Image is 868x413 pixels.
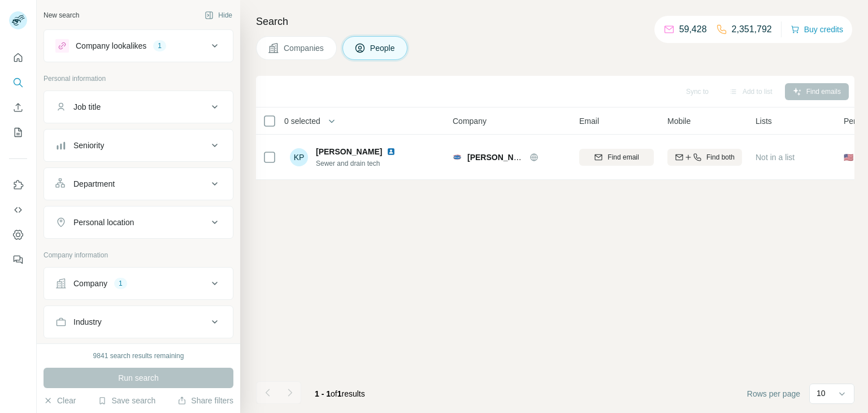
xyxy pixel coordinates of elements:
[732,23,772,36] p: 2,351,792
[579,149,654,166] button: Find email
[44,32,233,59] button: Company lookalikes1
[44,209,233,236] button: Personal location
[98,395,155,406] button: Save search
[73,316,102,328] div: Industry
[44,250,233,260] p: Company information
[756,115,772,127] span: Lists
[331,389,337,398] span: of
[315,389,365,398] span: results
[44,270,233,297] button: Company1
[256,14,854,29] h4: Search
[453,115,487,127] span: Company
[679,23,707,36] p: 59,428
[73,278,107,289] div: Company
[177,395,233,406] button: Share filters
[73,101,101,113] div: Job title
[579,115,599,127] span: Email
[9,72,27,93] button: Search
[844,152,853,163] span: 🇺🇸
[706,152,735,162] span: Find both
[73,217,134,228] div: Personal location
[73,140,104,151] div: Seniority
[44,395,76,406] button: Clear
[44,74,233,84] p: Personal information
[316,146,382,157] span: [PERSON_NAME]
[76,40,146,51] div: Company lookalikes
[9,97,27,118] button: Enrich CSV
[316,158,400,169] span: Sewer and drain tech
[284,42,325,54] span: Companies
[114,278,127,289] div: 1
[756,153,795,162] span: Not in a list
[290,148,308,166] div: KP
[791,21,843,37] button: Buy credits
[667,115,691,127] span: Mobile
[73,178,115,190] div: Department
[9,175,27,195] button: Use Surfe on LinkedIn
[817,388,826,399] p: 10
[284,115,320,127] span: 0 selected
[607,152,639,162] span: Find email
[387,147,396,156] img: LinkedIn logo
[9,48,27,68] button: Quick start
[93,351,184,361] div: 9841 search results remaining
[44,10,79,20] div: New search
[467,153,622,162] span: [PERSON_NAME] AND [PERSON_NAME]
[667,149,742,166] button: Find both
[197,7,240,24] button: Hide
[44,93,233,121] button: Job title
[9,122,27,143] button: My lists
[44,132,233,159] button: Seniority
[370,42,396,54] span: People
[315,389,331,398] span: 1 - 1
[9,249,27,270] button: Feedback
[9,225,27,245] button: Dashboard
[453,153,462,162] img: Logo of Reid AND Pederson Drainage
[337,389,342,398] span: 1
[44,170,233,197] button: Department
[44,308,233,335] button: Industry
[9,200,27,220] button: Use Surfe API
[747,388,800,399] span: Rows per page
[153,41,166,51] div: 1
